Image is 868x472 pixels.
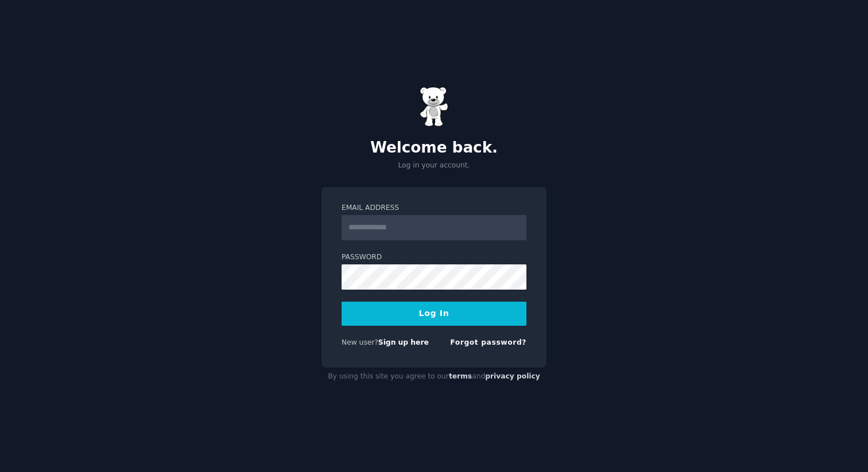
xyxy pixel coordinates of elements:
span: New user? [342,338,378,346]
label: Password [342,252,526,263]
a: terms [449,372,472,380]
p: Log in your account. [321,161,547,171]
h2: Welcome back. [321,139,547,157]
label: Email Address [342,203,526,213]
a: Forgot password? [450,338,526,346]
a: Sign up here [378,338,429,346]
div: By using this site you agree to our and [321,368,547,386]
a: privacy policy [485,372,540,380]
button: Log In [342,302,526,326]
img: Gummy Bear [420,87,448,127]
